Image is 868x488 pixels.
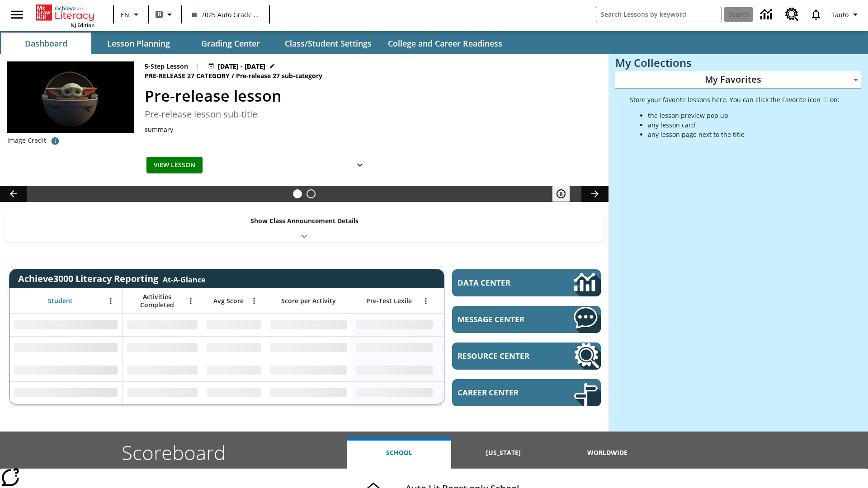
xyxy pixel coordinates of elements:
button: Open Menu [419,294,433,308]
button: Language: EN, Select a language [117,6,146,23]
div: No Data, [202,359,265,381]
p: Image Credit [7,136,46,145]
div: No Data, [437,314,523,336]
a: Message Center [452,306,601,333]
li: any lesson card [648,120,840,130]
button: Jan 22 - Jan 25 Choose Dates [206,61,277,71]
a: Data Center [452,269,601,296]
a: Career Center [452,379,601,406]
button: Lesson carousel, Next [581,186,609,202]
button: Slide 1 Pre-release lesson [293,189,302,198]
div: No Data, [437,359,523,381]
span: Score per Activity [281,297,336,305]
h3: Pre-release lesson sub-title [145,108,598,121]
div: My Favorites [615,71,861,89]
div: No Data, [202,381,265,404]
span: Pre-release 27 sub-category [236,71,324,81]
span: Student [48,297,73,305]
button: [US_STATE] [451,437,555,469]
span: [DATE] - [DATE] [218,61,265,71]
span: Tauto [831,10,849,19]
button: Grading Center [185,33,276,54]
button: Slide 2 Career Lesson [307,189,316,198]
a: Resource Center, Will open in new tab [780,2,804,27]
div: No Data, [123,336,202,359]
button: Pause [552,186,570,202]
button: Lesson Planning [93,33,184,54]
div: At-A-Glance [163,273,205,285]
button: Open Menu [104,294,118,308]
span: Data Center [458,277,543,288]
button: Class/Student Settings [278,33,379,54]
button: Worldwide [556,437,660,469]
li: the lesson preview pop up [648,111,840,120]
button: Open Menu [247,294,261,308]
h2: Pre-release lesson [145,84,598,108]
button: Profile/Settings [828,6,864,23]
span: Career Center [458,387,547,398]
p: Show Class Announcement Details [250,216,359,225]
span: Achieve3000 Literacy Reporting [18,272,205,285]
span: B [157,9,161,20]
div: Pause [552,186,579,202]
span: Resource Center [458,351,547,361]
li: any lesson page next to the title [648,130,840,139]
a: Notifications [804,3,828,26]
span: Message Center [458,314,547,324]
button: Dashboard [1,33,91,54]
span: Pre-Test Lexile [366,297,412,305]
span: / [231,71,234,80]
div: No Data, [202,314,265,336]
div: No Data, [437,336,523,359]
span: EN [121,10,129,19]
div: No Data, [123,381,202,404]
div: Home [36,3,94,28]
button: View Lesson [146,157,203,174]
div: No Data, [123,314,202,336]
div: summary [145,125,371,134]
button: Boost Class color is gray green. Change class color [152,6,179,23]
button: Show Details [351,157,369,174]
a: Resource Center, Will open in new tab [452,343,601,370]
span: | [195,61,199,71]
div: Show Class Announcement Details [5,211,604,242]
button: Open Menu [184,294,198,308]
span: 2025 Auto Grade 1 B [192,10,259,19]
p: Store your favorite lessons here. You can click the Favorite icon ♡ on: [630,95,840,104]
h3: My Collections [615,56,861,69]
img: hero alt text [7,61,134,133]
button: CREDITS [46,133,64,149]
button: College and Career Readiness [381,33,509,54]
span: NJ Edition [71,22,94,28]
p: 5-Step Lesson [145,61,188,71]
button: School [347,437,451,469]
div: No Data, [202,336,265,359]
button: Open side menu [4,1,30,28]
a: Data Center [755,2,780,27]
a: Home [36,4,94,22]
span: Avg Score [213,297,244,305]
span: Activities Completed [127,293,187,309]
div: No Data, [123,359,202,381]
div: No Data, [437,381,523,404]
span: Pre-release 27 category [145,71,231,81]
input: search field [596,7,721,22]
